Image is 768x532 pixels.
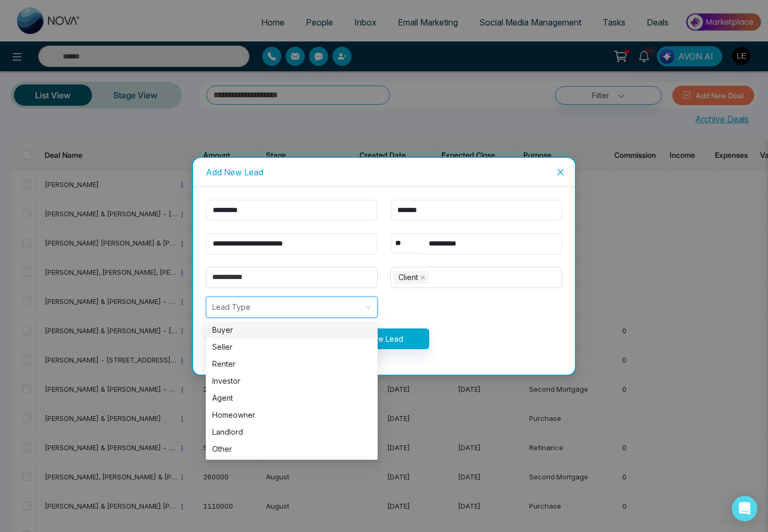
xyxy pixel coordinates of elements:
[212,392,371,404] div: Agent
[546,158,575,187] button: Close
[212,426,371,438] div: Landlord
[206,166,562,178] div: Add New Lead
[206,339,378,356] div: Seller
[339,328,429,349] button: Save Lead
[206,424,378,441] div: Landlord
[212,324,371,336] div: Buyer
[206,356,378,373] div: Renter
[206,390,378,407] div: Agent
[212,341,371,353] div: Seller
[212,358,371,370] div: Renter
[212,409,371,421] div: Homeowner
[732,496,757,521] div: Open Intercom Messenger
[420,275,425,280] span: close
[206,373,378,390] div: Investor
[398,272,418,283] span: Client
[206,441,378,458] div: Other
[212,443,371,455] div: Other
[556,168,565,176] span: close
[206,322,378,339] div: Buyer
[206,407,378,424] div: Homeowner
[394,271,428,284] span: Client
[212,375,371,387] div: Investor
